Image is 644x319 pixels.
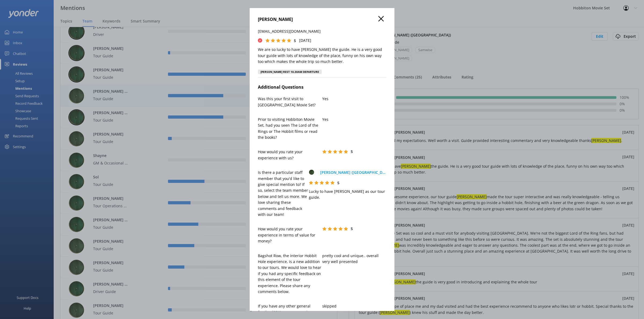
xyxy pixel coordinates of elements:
[258,47,386,65] p: We are so lucky to have [PERSON_NAME] the guide. He is a very good tour guide with lots of knowle...
[322,96,387,102] p: Yes
[258,70,322,74] div: [PERSON_NAME] Rest 10.30am Departure
[258,149,322,161] p: How would you rate your experience with us?
[309,170,314,175] img: 538-1712204197.png
[322,253,387,265] p: pretty cool and unique.. overall very well presented
[258,226,322,244] p: How would you rate your experience in terms of value for money?
[258,170,309,217] p: Is there a particular staff member that you'd like to give special mention to? If so, select the ...
[258,96,322,108] p: Was this your first visit to [GEOGRAPHIC_DATA] Movie Set?
[294,38,296,43] span: 5
[258,117,322,141] p: Prior to visiting Hobbiton Movie Set, had you seen The Lord of the Rings or The Hobbit films or r...
[337,180,339,185] span: 5
[258,253,322,295] p: Bagshot Row, the interior Hobbit Hole experience, is a new addition to our tours. We would love t...
[320,170,386,175] a: [PERSON_NAME] ([GEOGRAPHIC_DATA])
[258,84,386,91] h4: Additional Questions
[322,117,387,122] p: Yes
[258,28,386,34] p: [EMAIL_ADDRESS][DOMAIN_NAME]
[299,37,311,43] p: [DATE]
[309,189,386,201] p: Lucky to have [PERSON_NAME] as our tour guide.
[322,303,387,309] p: skipped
